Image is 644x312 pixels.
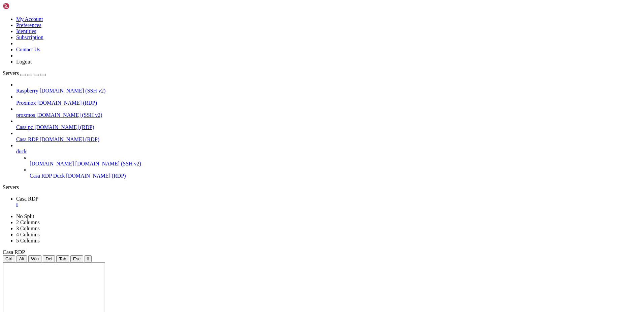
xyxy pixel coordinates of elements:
[16,124,33,130] span: Casa pc
[30,155,641,167] li: [DOMAIN_NAME] [DOMAIN_NAME] (SSH v2)
[40,136,99,142] span: [DOMAIN_NAME] (RDP)
[16,149,27,154] span: duck
[30,161,641,167] a: [DOMAIN_NAME] [DOMAIN_NAME] (SSH v2)
[16,88,38,94] span: Raspberry
[70,255,83,262] button: Esc
[16,82,641,94] li: Raspberry [DOMAIN_NAME] (SSH v2)
[16,196,38,202] span: Casa RDP
[16,112,641,118] a: proxmos [DOMAIN_NAME] (SSH v2)
[43,255,55,262] button: Del
[16,59,32,64] a: Logout
[36,112,102,118] span: [DOMAIN_NAME] (SSH v2)
[31,256,39,261] span: Win
[5,256,12,261] span: Ctrl
[3,70,19,76] span: Servers
[16,136,641,142] a: Casa RDP [DOMAIN_NAME] (RDP)
[16,232,40,237] a: 4 Columns
[16,238,40,243] a: 5 Columns
[40,88,106,94] span: [DOMAIN_NAME] (SSH v2)
[17,255,27,262] button: Alt
[3,255,15,262] button: Ctrl
[66,173,126,179] span: [DOMAIN_NAME] (RDP)
[73,256,80,261] span: Esc
[16,213,34,219] a: No Split
[75,161,141,166] span: [DOMAIN_NAME] (SSH v2)
[3,70,46,76] a: Servers
[56,255,69,262] button: Tab
[34,124,94,130] span: [DOMAIN_NAME] (RDP)
[87,256,89,261] div: 
[16,118,641,130] li: Casa pc [DOMAIN_NAME] (RDP)
[16,100,641,106] a: Proxmox [DOMAIN_NAME] (RDP)
[16,202,641,208] a: 
[16,22,41,28] a: Preferences
[16,112,35,118] span: proxmos
[16,226,40,231] a: 3 Columns
[37,100,97,106] span: [DOMAIN_NAME] (RDP)
[30,161,74,166] span: [DOMAIN_NAME]
[16,94,641,106] li: Proxmox [DOMAIN_NAME] (RDP)
[45,256,52,261] span: Del
[16,124,641,130] a: Casa pc [DOMAIN_NAME] (RDP)
[16,136,38,142] span: Casa RDP
[30,173,65,179] span: Casa RDP Duck
[16,47,40,52] a: Contact Us
[16,34,43,40] a: Subscription
[3,3,41,9] img: Shellngn
[30,173,641,179] a: Casa RDP Duck [DOMAIN_NAME] (RDP)
[28,255,41,262] button: Win
[16,88,641,94] a: Raspberry [DOMAIN_NAME] (SSH v2)
[16,219,40,225] a: 2 Columns
[16,196,641,208] a: Casa RDP
[16,149,641,155] a: duck
[16,16,43,22] a: My Account
[16,100,36,106] span: Proxmox
[85,255,92,262] button: 
[16,130,641,142] li: Casa RDP [DOMAIN_NAME] (RDP)
[30,167,641,179] li: Casa RDP Duck [DOMAIN_NAME] (RDP)
[16,142,641,179] li: duck
[16,106,641,118] li: proxmos [DOMAIN_NAME] (SSH v2)
[59,256,66,261] span: Tab
[19,256,25,261] span: Alt
[3,249,25,255] span: Casa RDP
[3,184,641,190] div: Servers
[16,28,36,34] a: Identities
